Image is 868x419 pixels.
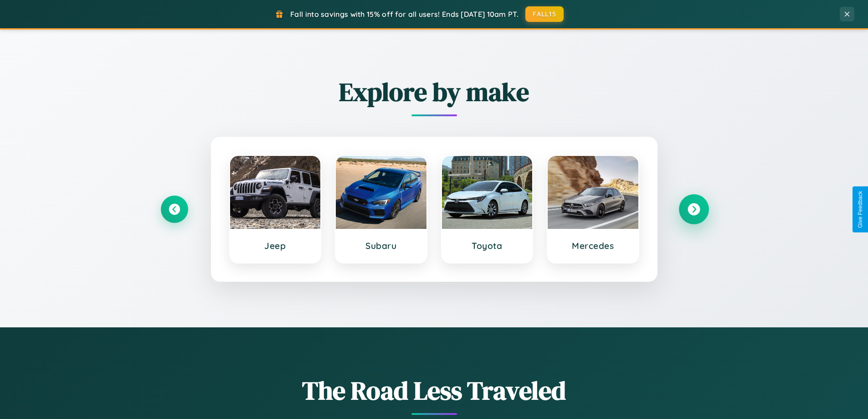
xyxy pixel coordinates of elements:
[557,240,629,251] h3: Mercedes
[857,191,863,228] div: Give Feedback
[239,240,312,251] h3: Jeep
[345,240,417,251] h3: Subaru
[451,240,524,251] h3: Toyota
[161,373,708,408] h1: The Road Less Traveled
[525,6,564,22] button: FALL15
[161,74,708,109] h2: Explore by make
[290,10,519,19] span: Fall into savings with 15% off for all users! Ends [DATE] 10am PT.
